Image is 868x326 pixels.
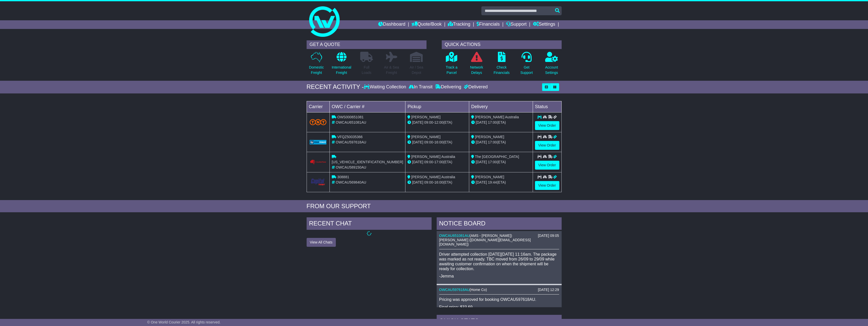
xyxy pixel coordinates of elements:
[337,135,363,139] span: VFQZ50035366
[310,159,326,165] img: Couriers_Please.png
[463,84,488,90] div: Delivered
[407,140,467,145] div: - (ETA)
[471,159,531,165] div: (ETA)
[476,180,487,184] span: [DATE]
[469,101,533,112] td: Delivery
[378,20,405,29] a: Dashboard
[412,180,423,184] span: [DATE]
[439,252,559,271] p: Driver attempted collection [DATE][DATE] 11:16am. The package was marked as not ready. TBC moved ...
[307,217,432,231] div: RECENT CHAT
[439,288,559,292] div: ( )
[471,140,531,145] div: (ETA)
[434,120,443,124] span: 12:00
[424,180,433,184] span: 09:00
[488,120,497,124] span: 17:00
[488,160,497,164] span: 17:00
[407,120,467,125] div: - (ETA)
[411,175,455,179] span: [PERSON_NAME] Australia
[471,234,511,238] span: AMS - [PERSON_NAME]
[336,140,366,144] span: OWCAU597618AU
[434,180,443,184] span: 16:00
[545,52,558,78] a: AccountSettings
[310,178,326,186] img: CapitalTransport.png
[538,234,559,238] div: [DATE] 09:05
[533,20,555,29] a: Settings
[434,84,463,90] div: Delivering
[307,203,562,210] div: FROM OUR SUPPORT
[407,159,467,165] div: - (ETA)
[332,160,403,164] span: [US_VEHICLE_IDENTIFICATION_NUMBER]
[411,135,440,139] span: [PERSON_NAME]
[471,288,486,292] span: Home Co
[434,140,443,144] span: 16:00
[424,120,433,124] span: 09:00
[442,40,562,49] div: QUICK ACTIONS
[412,20,441,29] a: Quote/Book
[439,297,559,302] p: Pricing was approved for booking OWCAU597618AU.
[439,274,559,279] p: -Jemma
[439,234,559,238] div: ( )
[307,238,336,247] button: View All Chats
[405,101,469,112] td: Pickup
[337,175,349,179] span: 308881
[412,140,423,144] span: [DATE]
[329,101,405,112] td: OWC / Carrier #
[488,180,497,184] span: 19:44
[360,65,373,75] p: Full Loads
[307,83,364,91] div: RECENT ACTIVITY -
[493,52,510,78] a: CheckFinancials
[488,140,497,144] span: 17:00
[336,180,366,184] span: OWCAU569840AU
[439,305,559,309] p: Final price: $33.69.
[446,65,457,75] p: Track a Parcel
[424,160,433,164] span: 09:00
[533,101,561,112] td: Status
[434,160,443,164] span: 17:00
[545,65,558,75] p: Account Settings
[476,120,487,124] span: [DATE]
[309,52,324,78] a: DomesticFreight
[475,175,504,179] span: [PERSON_NAME]
[535,161,559,170] a: View Order
[506,20,527,29] a: Support
[309,65,324,75] p: Domestic Freight
[475,115,519,119] span: [PERSON_NAME] Australia
[535,141,559,150] a: View Order
[439,234,470,238] a: OWCAU651081AU
[307,101,329,112] td: Carrier
[411,115,440,119] span: [PERSON_NAME]
[475,135,504,139] span: [PERSON_NAME]
[535,181,559,190] a: View Order
[476,160,487,164] span: [DATE]
[538,288,559,292] div: [DATE] 12:29
[520,65,533,75] p: Get Support
[336,165,366,169] span: OWCAU589150AU
[439,288,470,292] a: OWCAU597618AU
[475,155,519,159] span: The [GEOGRAPHIC_DATA]
[437,217,562,231] div: NOTICE BOARD
[471,180,531,185] div: (ETA)
[535,121,559,130] a: View Order
[411,155,455,159] span: [PERSON_NAME] Australia
[439,238,531,246] span: [PERSON_NAME] ([DOMAIN_NAME][EMAIL_ADDRESS][DOMAIN_NAME])
[332,52,352,78] a: InternationalFreight
[407,180,467,185] div: - (ETA)
[336,120,366,124] span: OWCAU651081AU
[384,65,399,75] p: Air & Sea Freight
[494,65,510,75] p: Check Financials
[307,40,427,49] div: GET A QUOTE
[310,140,326,144] img: GetCarrierServiceLogo
[364,84,407,90] div: Waiting Collection
[407,84,434,90] div: In Transit
[446,52,458,78] a: Track aParcel
[470,65,483,75] p: Network Delays
[520,52,533,78] a: GetSupport
[424,140,433,144] span: 09:00
[471,120,531,125] div: (ETA)
[470,52,483,78] a: NetworkDelays
[332,65,351,75] p: International Freight
[410,65,423,75] p: Air / Sea Depot
[147,320,221,324] span: © One World Courier 2025. All rights reserved.
[448,20,470,29] a: Tracking
[477,20,500,29] a: Financials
